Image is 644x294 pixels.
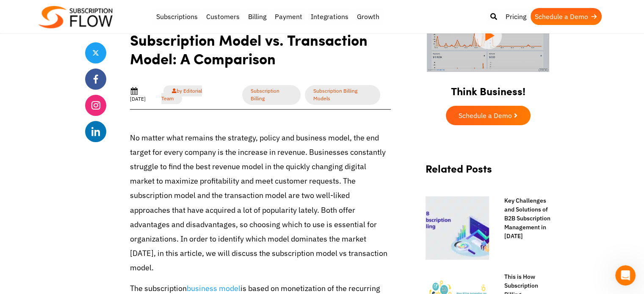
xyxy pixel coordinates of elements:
iframe: Intercom live chat [615,265,636,286]
a: business model [187,283,240,293]
img: Subscriptionflow [39,6,113,28]
div: [DATE] [130,87,153,103]
a: Schedule a Demo [446,106,531,125]
h2: Related Posts [426,162,551,183]
a: Payment [271,8,307,25]
a: Customers [202,8,244,25]
a: Pricing [501,8,531,25]
img: B2B subscription billing [426,196,489,260]
span: Schedule a Demo [459,112,512,119]
a: Integrations [307,8,353,25]
a: Growth [353,8,384,25]
a: Subscription Billing Models [305,85,380,105]
a: Subscription Billing [242,85,301,105]
a: Subscriptions [152,8,202,25]
h1: Subscription Model vs. Transaction Model: A Comparison [130,30,391,74]
a: Key Challenges and Solutions of B2B Subscription Management in [DATE] [496,196,551,241]
a: Billing [244,8,271,25]
p: No matter what remains the strategy, policy and business model, the end target for every company ... [130,131,391,275]
h2: Think Business! [417,74,559,102]
a: Schedule a Demo [531,8,602,25]
a: by Editorial Team [161,85,202,104]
